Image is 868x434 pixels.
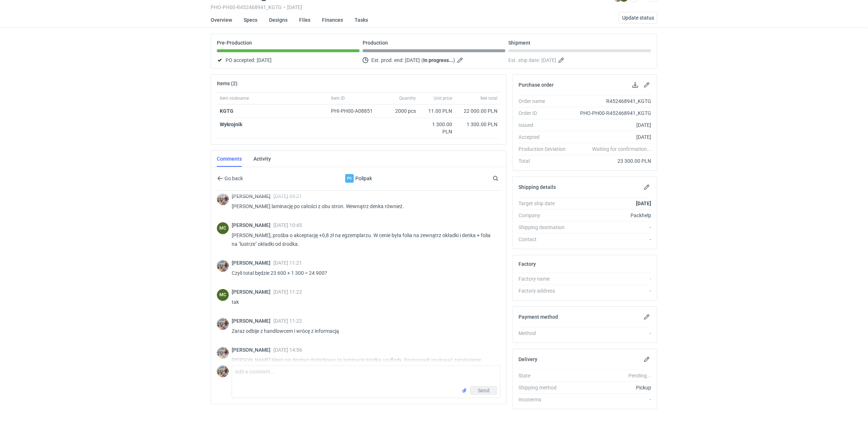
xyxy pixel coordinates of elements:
a: Tasks [355,12,368,28]
p: tak [232,298,495,306]
span: [PERSON_NAME] [232,318,273,324]
span: [DATE] 10:45 [273,222,302,228]
a: KGTG [220,108,233,114]
input: Search [491,174,514,183]
span: Item ID [331,95,345,101]
a: Activity [253,151,271,167]
div: Contact [518,236,571,243]
span: Net total [480,95,497,101]
button: Edit payment method [642,313,651,321]
figcaption: Po [345,174,354,183]
p: Production [363,40,388,46]
div: Incoterms [518,396,571,403]
div: Total [518,157,571,165]
div: Polipak [299,174,418,183]
div: Production Deviation [518,145,571,153]
span: Item nickname [220,95,249,101]
p: Pre-Production [217,40,252,46]
span: [PERSON_NAME] [232,347,273,353]
img: Michał Palasek [217,260,229,272]
span: Send [478,388,489,393]
div: 22 000.00 PLN [458,107,497,115]
p: Czyli total będzie 23 600 + 1 300 = 24 900? [232,269,495,277]
h2: Shipping details [518,184,556,190]
div: PHI-PH00-A08851 [331,107,380,115]
p: Zaraz odbije z handlowcem i wrócę z informacją [232,327,495,335]
button: Edit shipping details [642,183,651,191]
div: 11.00 PLN [422,107,452,115]
p: [PERSON_NAME] laminację po całości z obu stron. Wewnątrz denka również. [232,202,495,211]
a: Finances [322,12,343,28]
div: - [571,287,651,294]
span: [DATE] 14:56 [273,347,302,353]
div: Factory address [518,287,571,294]
div: R452468941_KGTG [571,98,651,105]
div: PHO-PH00-R452468941_KGTG [571,109,651,117]
button: Edit purchase order [642,80,651,89]
figcaption: MC [217,222,229,234]
div: [DATE] [571,121,651,129]
button: Edit estimated shipping date [558,56,566,65]
a: Designs [269,12,288,28]
div: Issued [518,121,571,129]
figcaption: MC [217,289,229,301]
span: [PERSON_NAME] [232,222,273,228]
h2: Payment method [518,314,558,320]
div: [DATE] [571,133,651,141]
h2: Factory [518,261,536,267]
div: 1 300.00 PLN [422,121,452,135]
span: [DATE] [405,56,420,65]
span: [DATE] [257,56,272,65]
div: - [571,224,651,231]
span: [DATE] 11:21 [273,260,302,266]
span: [DATE] 09:21 [273,193,302,199]
strong: [DATE] [636,201,651,206]
div: - [571,396,651,403]
h2: Purchase order [518,82,554,88]
span: [DATE] 11:22 [273,289,302,295]
button: Edit estimated production end date [456,56,465,65]
span: • [284,4,285,10]
div: Factory name [518,275,571,282]
em: Pending... [628,373,651,379]
div: Shipping method [518,384,571,391]
div: Michał Palasek [217,193,229,205]
div: Marcin Czarnecki [217,289,229,301]
div: Polipak [345,174,354,183]
p: [PERSON_NAME], prośba o akceptację +0,8 zł na egzemplarzu. W cenie była folia na zewnątrz okładki... [232,231,495,248]
div: - [571,275,651,282]
img: Michał Palasek [217,365,229,377]
p: Shipment [508,40,530,46]
div: Company [518,212,571,219]
div: Packhelp [571,212,651,219]
div: - [571,236,651,243]
a: Comments [217,151,242,167]
em: Waiting for confirmation... [592,145,651,153]
a: Overview [211,12,232,28]
div: - [571,330,651,337]
img: Michał Palasek [217,347,229,359]
button: Send [470,386,497,395]
a: Specs [244,12,257,28]
div: Shipping destination [518,224,571,231]
em: ( [421,57,423,63]
p: [PERSON_NAME] klient nie dopłaci dodatkowo za laminację środka szuflady. Postanowił anulować zamó... [232,356,495,364]
strong: In progress... [423,57,453,63]
span: Update status [622,15,654,20]
div: 1 300.00 PLN [458,121,497,128]
div: Method [518,330,571,337]
h2: Delivery [518,356,537,362]
div: PHO-PH00-R452468941_KGTG [DATE] [211,4,580,10]
span: Quantity [399,95,416,101]
span: [DATE] 11:22 [273,318,302,324]
strong: Wykrojnik [220,121,242,127]
span: Unit price [434,95,452,101]
img: Michał Palasek [217,318,229,330]
div: Pickup [571,384,651,391]
div: Order ID [518,109,571,117]
h2: Items (2) [217,80,237,86]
